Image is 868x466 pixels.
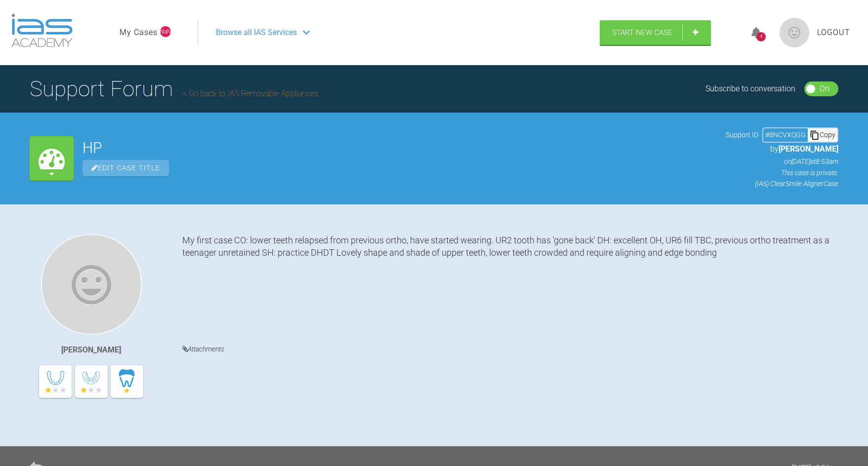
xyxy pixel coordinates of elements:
[216,26,297,39] span: Browse all IAS Services
[83,141,717,155] h2: HP
[817,26,850,39] a: Logout
[61,344,121,356] div: [PERSON_NAME]
[30,72,318,106] h1: Support Forum
[182,343,838,355] h4: Attachments
[182,234,838,329] div: My first case CO: lower teeth relapsed from previous ortho, have started wearing. UR2 tooth has '...
[11,14,73,47] img: logo-light.3e3ef733.png
[41,234,142,335] img: Neilan Mistry
[780,18,809,47] img: profile.png
[612,28,672,37] span: Start New Case
[726,143,838,155] p: by
[808,128,837,141] div: Copy
[705,82,795,95] div: Subscribe to conversation
[160,26,171,37] span: NaN
[763,129,808,140] div: # 8NCVXQGG
[779,144,838,154] span: [PERSON_NAME]
[726,129,758,140] span: Support ID
[756,32,766,41] div: 4
[726,156,838,167] p: on [DATE] at 8:53am
[83,160,169,176] span: Edit Case Title
[726,167,838,178] p: This case is private.
[726,178,838,189] p: (IAS) ClearSmile Aligner Case
[820,82,829,95] div: On
[600,20,711,45] a: Start New Case
[183,89,318,98] a: Go back to IAS Removable Appliances
[120,26,158,39] a: My Cases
